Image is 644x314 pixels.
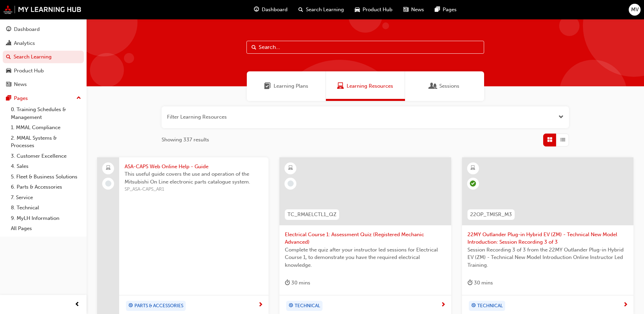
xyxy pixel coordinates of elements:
[6,68,11,74] span: car-icon
[363,6,392,14] span: Product Hub
[403,5,408,14] span: news-icon
[6,54,11,60] span: search-icon
[467,246,628,269] span: Session Recording 3 of 3 from the 22MY Outlander Plug-in Hybrid EV (ZM) - Technical New Model Int...
[470,180,476,187] span: learningRecordVerb_COMPLETE-icon
[467,279,473,287] span: duration-icon
[405,71,484,101] a: SessionsSessions
[252,43,256,51] span: Search
[249,3,293,17] a: guage-iconDashboard
[134,302,183,310] span: PARTS & ACCESSORIES
[246,41,484,54] input: Search...
[3,22,84,92] button: DashboardAnalyticsSearch LearningProduct HubNews
[3,65,84,77] a: Product Hub
[3,51,84,63] a: Search Learning
[435,5,440,14] span: pages-icon
[629,4,641,16] button: MV
[288,180,294,187] span: learningRecordVerb_NONE-icon
[3,5,81,14] img: mmal
[162,136,209,144] span: Showing 337 results
[560,136,565,144] span: List
[289,301,293,310] span: target-icon
[8,122,84,133] a: 1. MMAL Compliance
[3,37,84,50] a: Analytics
[8,223,84,234] a: All Pages
[125,186,263,193] span: SP_ASA-CAPS_AR1
[398,3,429,17] a: news-iconNews
[430,82,437,90] span: Sessions
[8,151,84,161] a: 3. Customer Excellence
[105,180,111,187] span: learningRecordVerb_NONE-icon
[3,78,84,91] a: News
[14,67,44,75] div: Product Hub
[75,300,80,309] span: prev-icon
[14,81,27,88] div: News
[8,161,84,172] a: 4. Sales
[285,279,290,287] span: duration-icon
[441,302,446,308] span: next-icon
[6,82,11,88] span: news-icon
[3,92,84,105] button: Pages
[295,302,320,310] span: TECHNICAL
[429,3,462,17] a: pages-iconPages
[293,3,349,17] a: search-iconSearch Learning
[411,6,424,14] span: News
[6,40,11,47] span: chart-icon
[3,23,84,36] a: Dashboard
[558,113,564,121] button: Open the filter
[6,27,11,33] span: guage-icon
[347,82,393,90] span: Learning Resources
[470,211,512,219] span: 22OP_TMISR_M3
[264,82,271,90] span: Learning Plans
[631,6,639,14] span: MV
[274,82,308,90] span: Learning Plans
[262,6,288,14] span: Dashboard
[355,5,360,14] span: car-icon
[8,192,84,203] a: 7. Service
[477,302,503,310] span: TECHNICAL
[349,3,398,17] a: car-iconProduct Hub
[285,231,445,246] span: Electrical Course 1: Assessment Quiz (Registered Mechanic Advanced)
[439,82,459,90] span: Sessions
[128,301,133,310] span: target-icon
[285,246,445,269] span: Complete the quiz after your instructor led sessions for Electrical Course 1, to demonstrate you ...
[306,6,344,14] span: Search Learning
[471,164,475,173] span: learningResourceType_ELEARNING-icon
[6,95,11,102] span: pages-icon
[254,5,259,14] span: guage-icon
[467,231,628,246] span: 22MY Outlander Plug-in Hybrid EV (ZM) - Technical New Model Introduction: Session Recording 3 of 3
[326,71,405,101] a: Learning ResourcesLearning Resources
[8,213,84,224] a: 9. MyLH Information
[288,164,293,173] span: learningResourceType_ELEARNING-icon
[14,25,40,33] div: Dashboard
[285,279,310,287] div: 30 mins
[14,94,28,102] div: Pages
[547,136,552,144] span: Grid
[443,6,457,14] span: Pages
[623,302,628,308] span: next-icon
[337,82,344,90] span: Learning Resources
[8,203,84,213] a: 8. Technical
[8,104,84,122] a: 0. Training Schedules & Management
[467,279,493,287] div: 30 mins
[14,39,35,47] div: Analytics
[258,302,263,308] span: next-icon
[76,94,81,103] span: up-icon
[125,163,263,171] span: ASA-CAPS Web Online Help - Guide
[8,172,84,182] a: 5. Fleet & Business Solutions
[125,170,263,186] span: This useful guide covers the use and operation of the Mitsubishi On Line electronic parts catalog...
[247,71,326,101] a: Learning PlansLearning Plans
[8,182,84,192] a: 6. Parts & Accessories
[288,211,336,219] span: TC_RMAELCTL1_QZ
[106,164,111,173] span: laptop-icon
[471,301,476,310] span: target-icon
[8,133,84,151] a: 2. MMAL Systems & Processes
[298,5,303,14] span: search-icon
